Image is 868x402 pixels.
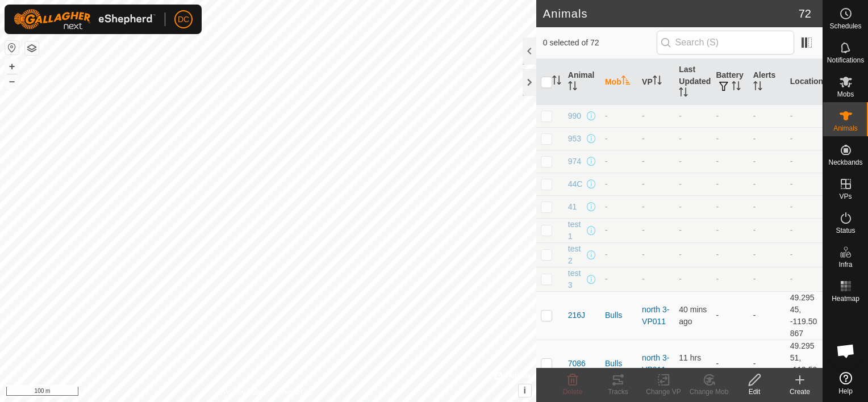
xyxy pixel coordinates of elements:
td: - [711,104,748,127]
input: Search (S) [657,31,794,55]
div: Change VP [641,387,686,397]
span: Status [836,227,855,234]
button: – [5,74,19,88]
span: 26 Sept 2025, 12:06 am [679,353,701,374]
td: - [749,218,786,242]
app-display-virtual-paddock-transition: - [642,225,645,235]
a: Privacy Policy [223,387,266,397]
td: - [749,150,786,173]
p-sorticon: Activate to sort [679,89,688,98]
a: Help [823,367,868,399]
th: Last Updated [674,59,711,105]
th: Mob [600,59,637,105]
td: - [786,173,823,195]
td: - [711,150,748,173]
div: Create [777,387,823,397]
td: - [749,291,786,340]
span: Delete [563,388,583,396]
td: - [786,267,823,291]
span: 44C [568,178,583,190]
div: Bulls [605,309,633,321]
button: + [5,60,19,73]
span: Schedules [829,23,861,30]
app-display-virtual-paddock-transition: - [642,250,645,259]
td: - [749,173,786,195]
div: - [605,110,633,122]
p-sorticon: Activate to sort [621,77,631,86]
th: VP [637,59,674,105]
button: Reset Map [5,41,19,55]
img: Gallagher Logo [14,9,156,30]
span: Notifications [827,57,864,64]
td: - [711,291,748,340]
div: Edit [732,387,777,397]
div: - [605,178,633,190]
p-sorticon: Activate to sort [568,83,577,92]
span: Mobs [837,91,854,98]
span: Animals [833,125,858,132]
td: - [749,242,786,267]
span: 7086 [568,358,586,370]
span: test1 [568,219,585,242]
td: - [749,104,786,127]
span: DC [178,14,189,26]
div: - [605,133,633,145]
span: - [679,225,682,235]
p-sorticon: Activate to sort [653,77,662,86]
a: Contact Us [279,387,313,397]
span: Help [838,388,853,395]
th: Alerts [749,59,786,105]
div: Open chat [829,334,863,368]
app-display-virtual-paddock-transition: - [642,179,645,189]
button: Map Layers [25,41,39,55]
a: north 3-VP011 [642,305,669,326]
td: 49.29545, -119.50867 [786,291,823,340]
span: - [679,274,682,283]
span: Neckbands [828,159,862,166]
td: - [786,242,823,267]
span: - [679,134,682,143]
app-display-virtual-paddock-transition: - [642,134,645,143]
span: - [679,111,682,120]
td: - [711,267,748,291]
span: - [679,157,682,166]
span: 974 [568,156,581,167]
span: i [524,386,526,395]
p-sorticon: Activate to sort [753,83,762,92]
td: - [786,218,823,242]
span: - [679,179,682,189]
td: - [749,127,786,150]
span: - [679,250,682,259]
app-display-virtual-paddock-transition: - [642,111,645,120]
td: 49.29551, -119.50941 [786,340,823,388]
span: test2 [568,243,585,267]
span: - [679,202,682,211]
span: VPs [839,193,852,200]
app-display-virtual-paddock-transition: - [642,274,645,283]
div: - [605,224,633,236]
td: - [749,195,786,218]
td: - [786,127,823,150]
span: 41 [568,201,577,213]
td: - [786,104,823,127]
div: - [605,249,633,261]
span: Heatmap [832,295,859,302]
div: - [605,201,633,213]
td: - [711,127,748,150]
span: Infra [838,261,852,268]
th: Animal [564,59,600,105]
th: Battery [711,59,748,105]
td: - [711,173,748,195]
span: 216J [568,309,585,321]
app-display-virtual-paddock-transition: - [642,202,645,211]
th: Location [786,59,823,105]
td: - [711,340,748,388]
td: - [786,195,823,218]
h2: Animals [543,7,799,20]
app-display-virtual-paddock-transition: - [642,157,645,166]
span: 953 [568,133,581,145]
p-sorticon: Activate to sort [732,83,741,92]
div: - [605,273,633,285]
td: - [749,267,786,291]
td: - [711,218,748,242]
